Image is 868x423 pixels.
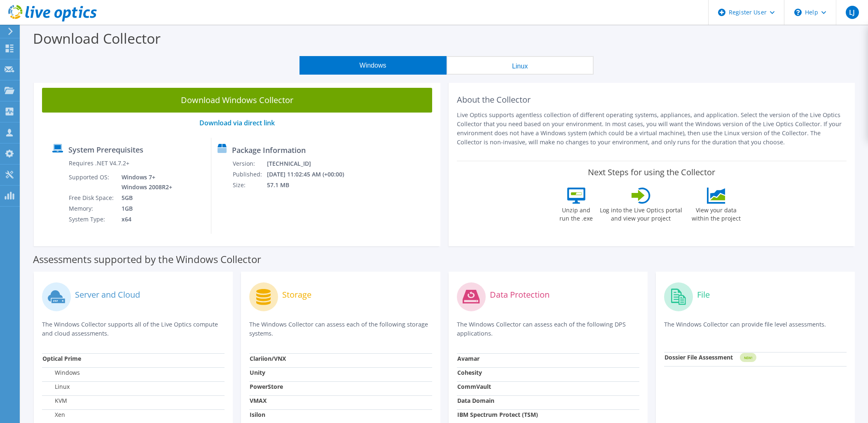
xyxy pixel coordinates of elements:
[664,353,733,361] strong: Dossier File Assessment
[457,411,538,418] strong: IBM Spectrum Protect (TSM)
[457,397,494,404] strong: Data Domain
[68,146,143,154] label: System Prerequisites
[250,411,265,418] strong: Isilon
[457,383,491,390] strong: CommVault
[42,411,65,419] label: Xen
[115,172,174,193] td: Windows 7+ Windows 2008R2+
[115,193,174,203] td: 5GB
[687,204,746,223] label: View your data within the project
[68,172,115,193] td: Supported OS:
[599,204,683,223] label: Log into the Live Optics portal and view your project
[33,255,261,263] label: Assessments supported by the Windows Collector
[846,6,859,19] span: LJ
[68,203,115,214] td: Memory:
[250,383,283,390] strong: PowerStore
[250,369,265,376] strong: Unity
[794,9,802,16] svg: \n
[697,291,710,299] label: File
[744,355,752,360] tspan: NEW!
[588,167,715,177] label: Next Steps for using the Collector
[250,397,267,404] strong: VMAX
[42,397,67,405] label: KVM
[232,158,267,169] td: Version:
[267,180,355,190] td: 57.1 MB
[232,169,267,180] td: Published:
[457,95,847,105] h2: About the Collector
[557,204,595,223] label: Unzip and run the .exe
[69,159,129,167] label: Requires .NET V4.7.2+
[42,88,432,113] a: Download Windows Collector
[75,291,140,299] label: Server and Cloud
[282,291,311,299] label: Storage
[457,355,480,362] strong: Avamar
[457,320,639,338] p: The Windows Collector can assess each of the following DPS applications.
[42,383,70,391] label: Linux
[115,203,174,214] td: 1GB
[664,320,847,337] p: The Windows Collector can provide file level assessments.
[250,355,286,362] strong: Clariion/VNX
[267,158,355,169] td: [TECHNICAL_ID]
[42,320,225,338] p: The Windows Collector supports all of the Live Optics compute and cloud assessments.
[457,369,482,376] strong: Cohesity
[199,118,275,127] a: Download via direct link
[115,214,174,225] td: x64
[232,146,306,154] label: Package Information
[33,29,161,48] label: Download Collector
[42,355,81,362] strong: Optical Prime
[447,56,594,75] button: Linux
[232,180,267,190] td: Size:
[68,214,115,225] td: System Type:
[457,110,847,147] p: Live Optics supports agentless collection of different operating systems, appliances, and applica...
[249,320,432,338] p: The Windows Collector can assess each of the following storage systems.
[299,56,447,75] button: Windows
[42,369,80,377] label: Windows
[267,169,355,180] td: [DATE] 11:02:45 AM (+00:00)
[68,193,115,203] td: Free Disk Space:
[490,291,550,299] label: Data Protection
